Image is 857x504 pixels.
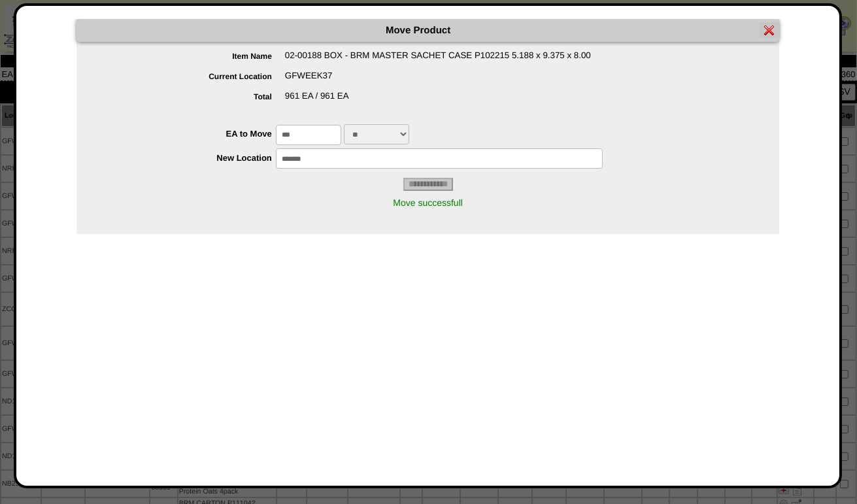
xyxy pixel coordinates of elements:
label: Item Name [103,52,285,61]
div: Move successfull [76,191,779,214]
div: 02-00188 BOX - BRM MASTER SACHET CASE P102215 5.188 x 9.375 x 8.00 [103,50,779,71]
div: 961 EA / 961 EA [103,91,779,111]
label: Current Location [103,72,285,81]
label: EA to Move [103,129,276,139]
label: Total [103,92,285,101]
div: GFWEEK37 [103,71,779,91]
label: New Location [103,153,276,163]
img: error.gif [764,25,775,35]
div: Move Product [76,19,779,42]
